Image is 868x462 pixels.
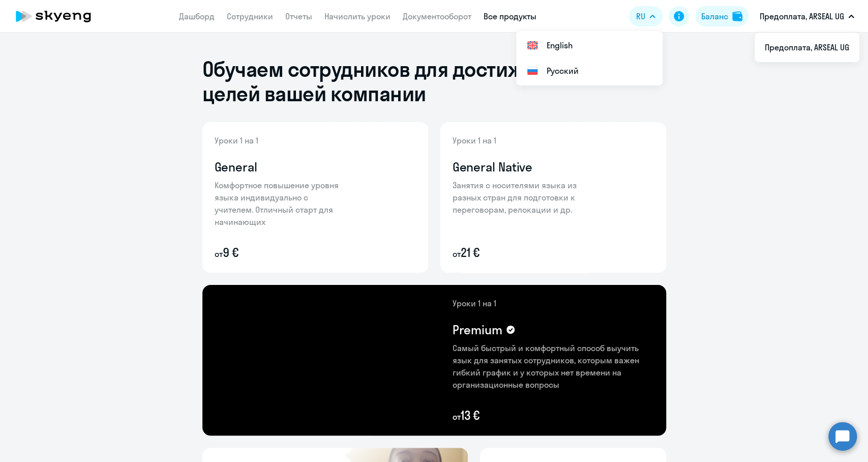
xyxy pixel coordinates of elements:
a: Дашборд [179,11,215,21]
img: Русский [526,65,538,77]
span: RU [636,10,645,22]
p: Комфортное повышение уровня языка индивидуально с учителем. Отличный старт для начинающих [215,179,347,228]
p: 13 € [453,407,654,423]
h4: Premium [453,322,502,338]
a: Сотрудники [227,11,273,21]
small: от [453,412,461,422]
img: premium-content-bg.png [311,285,666,436]
ul: RU [755,33,859,62]
p: Предоплата, ARSEAL UG [760,10,844,22]
a: Начислить уроки [324,11,391,21]
small: от [453,249,461,259]
h1: Обучаем сотрудников для достижения бизнес-целей вашей компании [202,57,666,106]
p: Уроки 1 на 1 [453,134,585,147]
p: Уроки 1 на 1 [215,134,347,147]
a: Отчеты [285,11,312,21]
p: 21 € [453,244,585,261]
h4: General [215,159,257,175]
small: от [215,249,223,259]
button: RU [629,6,663,26]
div: Баланс [701,10,728,22]
img: general-content-bg.png [202,122,355,273]
h4: General Native [453,159,533,175]
img: English [526,39,538,51]
img: general-native-content-bg.png [440,122,601,273]
p: Занятия с носителями языка из разных стран для подготовки к переговорам, релокации и др. [453,179,585,216]
ul: RU [516,31,663,85]
p: Самый быстрый и комфортный способ выучить язык для занятых сотрудников, которым важен гибкий граф... [453,342,654,391]
button: Балансbalance [695,6,749,26]
p: Уроки 1 на 1 [453,297,654,309]
p: 9 € [215,244,347,261]
a: Все продукты [484,11,536,21]
button: Предоплата, ARSEAL UG [755,4,859,28]
img: balance [732,11,742,21]
a: Документооборот [403,11,471,21]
